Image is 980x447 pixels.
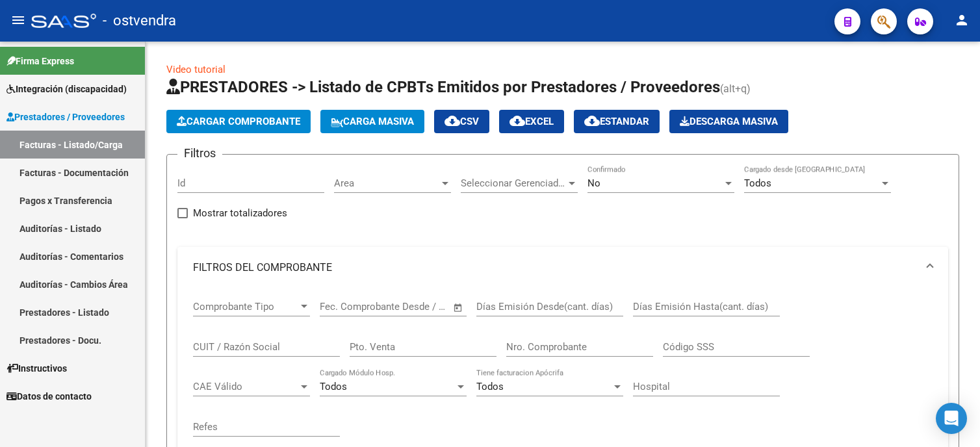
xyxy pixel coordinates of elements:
h3: Filtros [177,144,222,162]
span: Integración (discapacidad) [6,82,127,96]
button: Carga Masiva [320,110,424,133]
span: No [587,177,600,189]
mat-icon: menu [10,12,26,28]
input: End date [374,301,437,313]
mat-icon: person [954,12,970,28]
span: PRESTADORES -> Listado de CPBTs Emitidos por Prestadores / Proveedores [166,78,720,96]
span: - ostvendra [103,6,176,35]
span: Todos [744,177,771,189]
input: Start date [320,301,362,313]
span: Comprobante Tipo [193,301,298,313]
button: EXCEL [499,110,564,133]
span: Seleccionar Gerenciador [461,177,566,189]
span: Carga Masiva [331,116,414,127]
span: Prestadores / Proveedores [6,110,125,124]
span: Cargar Comprobante [177,116,300,127]
a: Video tutorial [166,64,226,75]
span: Datos de contacto [6,389,92,403]
span: Instructivos [6,361,67,376]
mat-panel-title: FILTROS DEL COMPROBANTE [193,261,917,275]
button: Cargar Comprobante [166,110,311,133]
button: Open calendar [451,300,466,315]
app-download-masive: Descarga masiva de comprobantes (adjuntos) [669,110,788,133]
mat-icon: cloud_download [584,113,600,129]
mat-icon: cloud_download [445,113,460,129]
span: Estandar [584,116,649,127]
button: CSV [434,110,489,133]
span: CAE Válido [193,381,298,392]
mat-expansion-panel-header: FILTROS DEL COMPROBANTE [177,247,948,288]
span: Area [334,177,439,189]
span: Descarga Masiva [680,116,778,127]
span: Firma Express [6,54,74,68]
span: (alt+q) [720,83,751,95]
button: Estandar [574,110,660,133]
mat-icon: cloud_download [509,113,525,129]
span: EXCEL [509,116,554,127]
button: Descarga Masiva [669,110,788,133]
span: Mostrar totalizadores [193,205,287,221]
div: Open Intercom Messenger [936,403,967,434]
span: Todos [476,381,504,392]
span: CSV [445,116,479,127]
span: Todos [320,381,347,392]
